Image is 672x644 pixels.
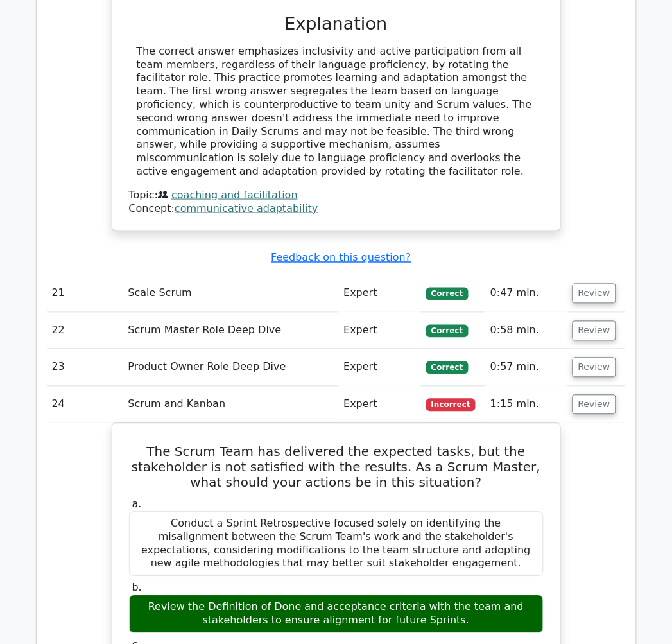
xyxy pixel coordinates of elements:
span: Correct [426,361,468,374]
a: coaching and facilitation [171,189,298,201]
td: Expert [338,275,421,312]
td: 24 [47,387,123,423]
div: Concept: [129,202,544,216]
td: Scale Scrum [123,275,339,312]
td: 21 [47,275,123,312]
h3: Explanation [137,13,536,34]
button: Review [573,284,616,304]
td: Scrum and Kanban [123,387,339,423]
td: Expert [338,349,421,386]
span: a. [132,498,142,510]
span: Incorrect [426,399,476,412]
a: communicative adaptability [175,202,318,214]
button: Review [573,321,616,341]
div: Review the Definition of Done and acceptance criteria with the team and stakeholders to ensure al... [129,595,544,634]
td: 0:57 min. [485,349,567,386]
td: Expert [338,387,421,423]
td: 1:15 min. [485,387,567,423]
span: Correct [426,288,468,300]
td: Product Owner Role Deep Dive [123,349,339,386]
button: Review [573,358,616,378]
div: Conduct a Sprint Retrospective focused solely on identifying the misalignment between the Scrum T... [129,512,544,577]
td: Expert [338,313,421,349]
td: Scrum Master Role Deep Dive [123,313,339,349]
td: 0:47 min. [485,275,567,312]
button: Review [573,395,616,415]
span: Correct [426,325,468,338]
td: 22 [47,313,123,349]
a: Feedback on this question? [271,252,411,264]
div: Topic: [129,189,544,202]
span: b. [132,582,142,594]
div: The correct answer emphasizes inclusivity and active participation from all team members, regardl... [137,45,536,178]
h5: The Scrum Team has delivered the expected tasks, but the stakeholder is not satisfied with the re... [128,444,545,491]
td: 0:58 min. [485,313,567,349]
td: 23 [47,349,123,386]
